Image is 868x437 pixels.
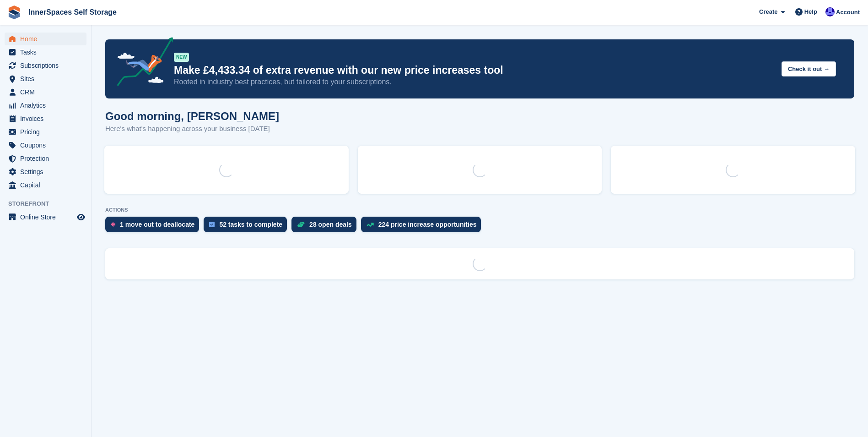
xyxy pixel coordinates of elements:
a: 28 open deals [291,217,361,237]
div: 52 tasks to complete [219,221,282,228]
p: Make £4,433.34 of extra revenue with our new price increases tool [174,64,774,77]
span: Capital [20,179,75,191]
span: Storefront [8,199,91,208]
img: Russell Harding [825,7,835,16]
p: Here's what's happening across your business [DATE] [105,124,279,134]
a: menu [5,59,86,72]
span: Protection [20,152,75,165]
a: menu [5,86,86,98]
img: stora-icon-8386f47178a22dfd0bd8f6a31ec36ba5ce8667c1dd55bd0f319d3a0aa187defe.svg [7,5,21,19]
span: Subscriptions [20,59,75,72]
span: Settings [20,165,75,178]
img: task-75834270c22a3079a89374b754ae025e5fb1db73e45f91037f5363f120a921f8.svg [209,222,215,227]
div: 28 open deals [309,221,352,228]
p: Rooted in industry best practices, but tailored to your subscriptions. [174,77,774,87]
img: price-adjustments-announcement-icon-8257ccfd72463d97f412b2fc003d46551f7dbcb40ab6d574587a9cd5c0d94... [109,37,173,89]
span: Analytics [20,99,75,112]
a: menu [5,139,86,152]
img: move_outs_to_deallocate_icon-f764333ba52eb49d3ac5e1228854f67142a1ed5810a6f6cc68b1a99e826820c5.svg [111,222,115,227]
a: menu [5,179,86,191]
span: Online Store [20,211,75,224]
a: menu [5,165,86,178]
img: price_increase_opportunities-93ffe204e8149a01c8c9dc8f82e8f89637d9d84a8eef4429ea346261dce0b2c0.svg [367,223,374,227]
p: ACTIONS [105,207,854,213]
button: Check it out → [782,61,836,76]
span: CRM [20,86,75,98]
div: NEW [174,53,189,62]
a: menu [5,152,86,165]
div: 1 move out to deallocate [120,221,194,228]
span: Coupons [20,139,75,152]
span: Pricing [20,126,75,138]
h1: Good morning, [PERSON_NAME] [105,110,279,122]
a: InnerSpaces Self Storage [25,5,120,20]
a: menu [5,46,86,59]
span: Sites [20,72,75,85]
a: 224 price increase opportunities [361,217,486,237]
div: 224 price increase opportunities [378,221,477,228]
a: menu [5,112,86,125]
a: 1 move out to deallocate [105,217,204,237]
span: Create [759,7,777,16]
a: menu [5,211,86,224]
a: 52 tasks to complete [204,217,291,237]
img: deal-1b604bf984904fb50ccaf53a9ad4b4a5d6e5aea283cecdc64d6e3604feb123c2.svg [297,221,305,228]
span: Account [836,8,860,17]
a: Preview store [75,212,86,223]
span: Tasks [20,46,75,59]
a: menu [5,126,86,138]
span: Invoices [20,112,75,125]
span: Help [804,7,817,16]
a: menu [5,99,86,112]
a: menu [5,33,86,45]
a: menu [5,72,86,85]
span: Home [20,33,75,45]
